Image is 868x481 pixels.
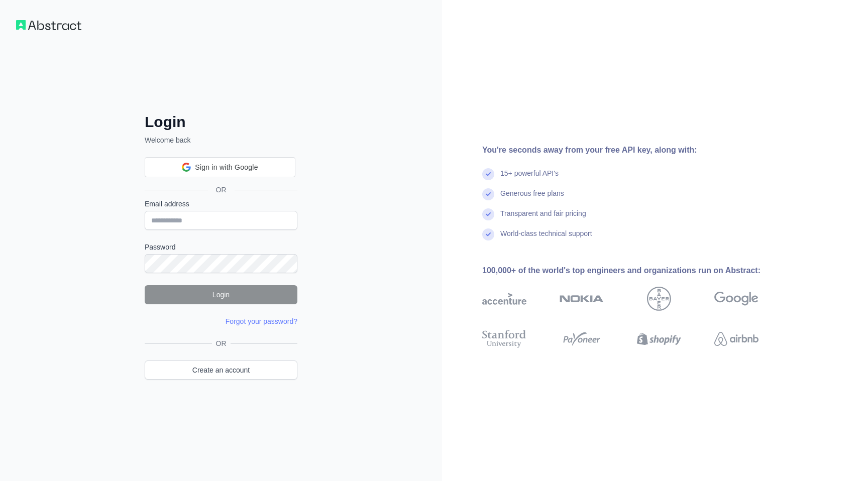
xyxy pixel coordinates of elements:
img: check mark [482,208,494,220]
img: check mark [482,168,494,180]
img: bayer [647,287,671,311]
label: Email address [145,199,297,209]
div: You're seconds away from your free API key, along with: [482,144,791,156]
a: Forgot your password? [226,317,297,325]
button: Login [145,285,297,304]
div: Transparent and fair pricing [500,208,586,228]
img: Workflow [16,20,81,30]
img: payoneer [560,328,604,350]
div: Sign in with Google [145,157,295,177]
div: 100,000+ of the world's top engineers and organizations run on Abstract: [482,265,791,277]
span: OR [212,338,231,348]
div: World-class technical support [500,228,592,249]
img: check mark [482,188,494,200]
label: Password [145,242,297,252]
img: shopify [637,328,681,350]
div: Generous free plans [500,188,564,208]
img: stanford university [482,328,526,350]
img: airbnb [714,328,758,350]
a: Create an account [145,360,297,380]
span: OR [208,185,235,195]
p: Welcome back [145,135,297,145]
img: google [714,287,758,311]
h2: Login [145,113,297,131]
img: nokia [560,287,604,311]
div: 15+ powerful API's [500,168,559,188]
img: check mark [482,228,494,240]
img: accenture [482,287,526,311]
span: Sign in with Google [195,162,258,173]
